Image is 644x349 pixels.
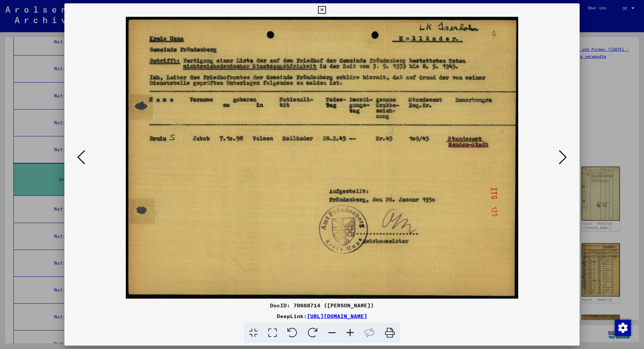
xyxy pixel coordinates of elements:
[64,301,580,309] div: DocID: 70668714 ([PERSON_NAME])
[64,312,580,320] div: DeepLink:
[307,313,367,319] a: [URL][DOMAIN_NAME]
[614,319,631,336] div: Zustimmung ändern
[615,320,631,336] img: Zustimmung ändern
[87,17,557,299] img: 001.jpg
